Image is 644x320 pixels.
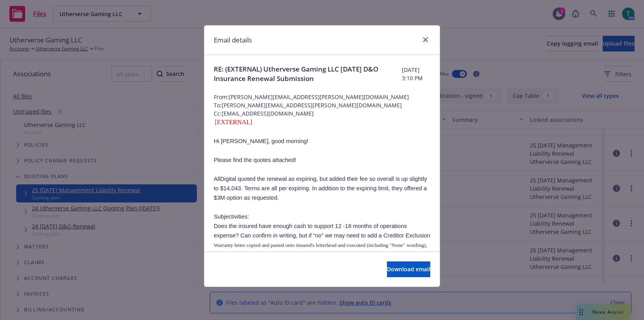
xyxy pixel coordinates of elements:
[214,109,430,118] span: Cc: [EMAIL_ADDRESS][DOMAIN_NAME]
[387,265,430,273] span: Download email
[214,138,308,144] span: Hi [PERSON_NAME], good morning!
[214,64,402,83] span: RE: (EXTERNAL) Utherverse Gaming LLC [DATE] D&O Insurance Renewal Submission
[214,101,430,109] span: To: [PERSON_NAME][EMAIL_ADDRESS][PERSON_NAME][DOMAIN_NAME]
[214,118,430,127] div: [EXTERNAL]
[402,66,430,82] span: [DATE] 3:10 PM
[249,252,277,257] i: if HL elected
[214,35,252,45] h1: Email details
[214,223,430,239] span: Does the insured have enough cash to support 12 -18 months of operations expense? Can confirm in ...
[387,261,430,277] button: Download email
[214,176,427,201] span: AllDigital quoted the renewal as expiring, but added their fee so overall is up slightly to $14,0...
[214,93,430,101] span: From: [PERSON_NAME][EMAIL_ADDRESS][PERSON_NAME][DOMAIN_NAME]
[214,213,249,220] span: Subjectivities:
[214,242,427,257] span: Warranty letter copied and pasted onto insured's letterhead and executed (including "None" wordin...
[214,157,296,163] span: Please find the quotes attached!
[421,35,430,44] a: close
